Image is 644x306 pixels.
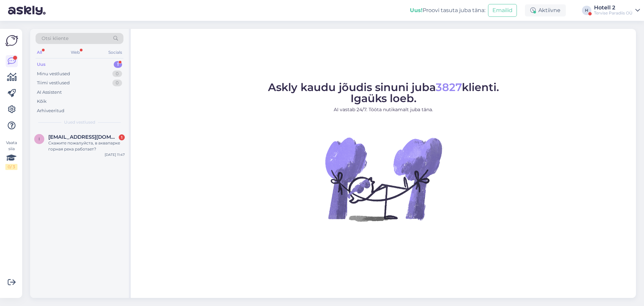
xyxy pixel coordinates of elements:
[37,89,62,96] div: AI Assistent
[36,48,43,57] div: All
[5,140,17,170] div: Vaata siia
[436,81,462,94] span: 3827
[48,134,118,140] span: ingak75@inbox.lv
[323,119,444,239] img: No Chat active
[594,10,633,16] div: Tervise Paradiis OÜ
[5,164,17,170] div: 0 / 3
[525,4,566,16] div: Aktiivne
[107,48,123,57] div: Socials
[64,119,95,125] span: Uued vestlused
[582,6,591,15] div: H
[114,61,122,68] div: 1
[5,34,18,47] img: Askly Logo
[488,4,517,17] button: Emailid
[268,81,499,105] span: Askly kaudu jõudis sinuni juba klienti. Igaüks loeb.
[410,6,485,14] div: Proovi tasuta juba täna:
[37,80,70,86] div: Tiimi vestlused
[37,107,64,114] div: Arhiveeritud
[410,7,423,13] b: Uus!
[594,5,640,16] a: Hotell 2Tervise Paradiis OÜ
[105,152,125,157] div: [DATE] 11:47
[48,140,125,152] div: Скажите пожалуйста, в аквапарке горная река работает?
[37,61,46,68] div: Uus
[69,48,81,57] div: Web
[37,71,70,77] div: Minu vestlused
[39,136,40,141] span: i
[119,134,125,140] div: 1
[268,106,499,113] p: AI vastab 24/7. Tööta nutikamalt juba täna.
[37,98,47,105] div: Kõik
[594,5,633,10] div: Hotell 2
[112,80,122,86] div: 0
[42,35,68,42] span: Otsi kliente
[112,71,122,77] div: 0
